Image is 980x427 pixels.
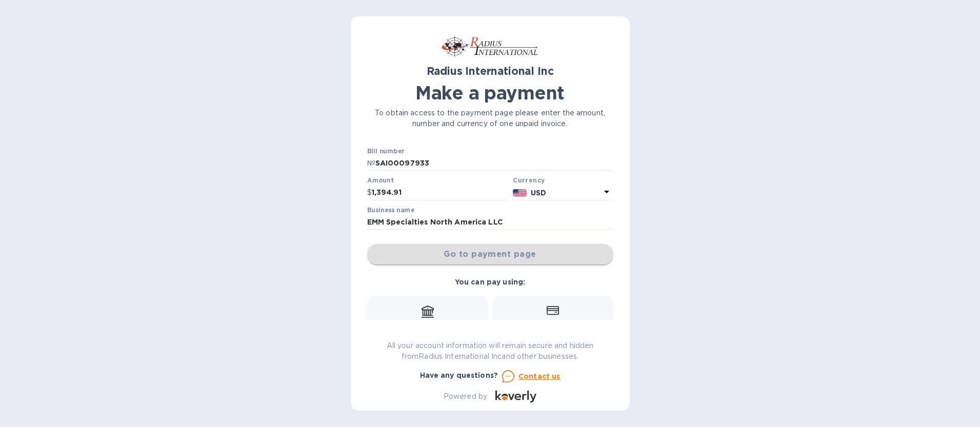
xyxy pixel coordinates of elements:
label: Amount [367,178,393,184]
p: Powered by [444,391,487,402]
h1: Make a payment [367,82,613,104]
label: Business name [367,207,414,213]
p: To obtain access to the payment page please enter the amount, number and currency of one unpaid i... [367,108,613,129]
input: 0.00 [372,185,509,200]
p: № [367,158,375,169]
b: Have any questions? [420,371,498,379]
input: Enter business name [367,215,613,230]
img: USD [513,189,527,196]
label: Bill number [367,148,404,154]
b: Currency [513,176,545,184]
b: You can pay using: [455,278,525,286]
p: All your account information will remain secure and hidden from Radius International Inc and othe... [367,340,613,362]
u: Contact us [518,372,561,380]
b: Radius International Inc [427,65,554,77]
p: $ [367,187,372,198]
b: USD [531,189,546,197]
input: Enter bill number [375,156,613,171]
